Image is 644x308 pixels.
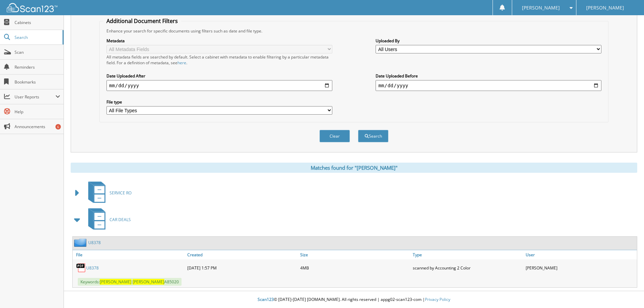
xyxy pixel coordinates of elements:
[524,261,637,275] div: [PERSON_NAME]
[103,28,605,34] div: Enhance your search for specific documents using filters such as date and file type.
[15,64,60,70] span: Reminders
[73,250,186,259] a: File
[110,217,131,222] span: CAR DEALS
[106,73,332,79] label: Date Uploaded After
[610,276,644,308] iframe: Chat Widget
[15,49,60,55] span: Scan
[299,250,411,259] a: Size
[524,250,637,259] a: User
[319,130,350,142] button: Clear
[71,163,637,173] div: Matches found for "[PERSON_NAME]"
[15,109,60,115] span: Help
[106,80,332,91] input: start
[106,54,332,66] div: All metadata fields are searched by default. Select a cabinet with metadata to enable filtering b...
[411,250,524,259] a: Type
[15,20,60,25] span: Cabinets
[376,73,601,79] label: Date Uploaded Before
[258,297,274,302] span: Scan123
[78,278,182,286] span: Keywords: A85020
[586,6,624,10] span: [PERSON_NAME]
[411,261,524,275] div: scanned by Accounting 2 Color
[522,6,560,10] span: [PERSON_NAME]
[84,206,131,233] a: CAR DEALS
[106,99,332,105] label: File type
[64,291,644,308] div: © [DATE]-[DATE] [DOMAIN_NAME]. All rights reserved | appg02-scan123-com |
[177,60,186,66] a: here
[110,190,132,196] span: SERVICE RO
[15,34,59,40] span: Search
[88,240,101,245] a: U8378
[103,17,181,25] legend: Additional Document Filters
[74,238,88,247] img: folder2.png
[376,38,601,44] label: Uploaded By
[7,3,57,12] img: scan123-logo-white.svg
[299,261,411,275] div: 4MB
[55,124,61,129] div: 6
[358,130,388,142] button: Search
[376,80,601,91] input: end
[15,79,60,85] span: Bookmarks
[100,279,132,285] span: [PERSON_NAME]
[106,38,332,44] label: Metadata
[186,261,299,275] div: [DATE] 1:57 PM
[425,297,450,302] a: Privacy Policy
[76,263,86,273] img: PDF.png
[15,124,60,129] span: Announcements
[15,94,55,100] span: User Reports
[133,279,164,285] span: [PERSON_NAME]
[84,180,132,206] a: SERVICE RO
[186,250,299,259] a: Created
[86,265,99,271] a: U8378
